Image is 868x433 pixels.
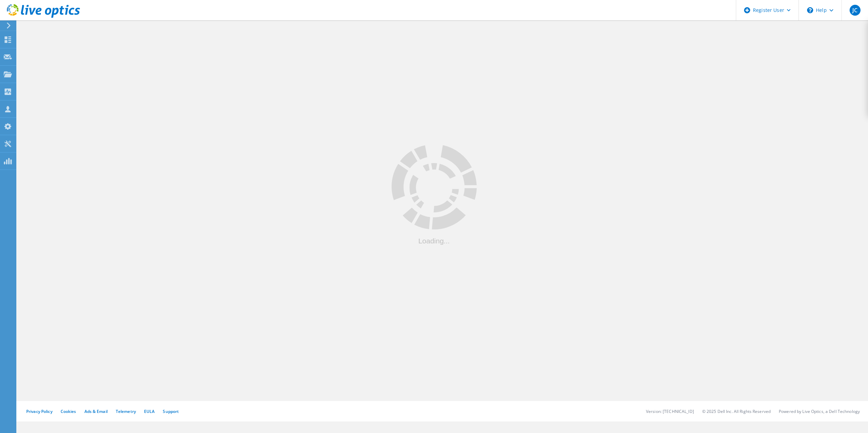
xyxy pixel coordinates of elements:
[779,408,860,414] li: Powered by Live Optics, a Dell Technology
[84,408,108,414] a: Ads & Email
[852,7,857,13] span: JC
[702,408,771,414] li: © 2025 Dell Inc. All Rights Reserved
[144,408,155,414] a: EULA
[7,14,80,19] a: Live Optics Dashboard
[116,408,136,414] a: Telemetry
[163,408,179,414] a: Support
[392,237,477,244] div: Loading...
[26,408,52,414] a: Privacy Policy
[807,7,813,13] svg: \n
[646,408,694,414] li: Version: [TECHNICAL_ID]
[61,408,76,414] a: Cookies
